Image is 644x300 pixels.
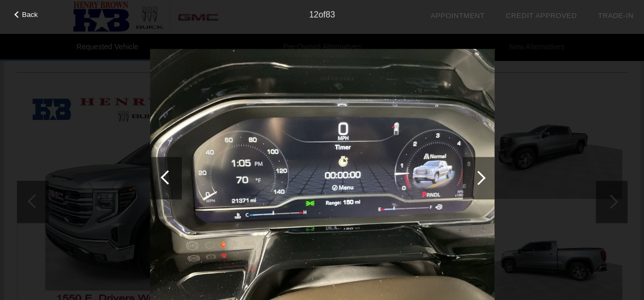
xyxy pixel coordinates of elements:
span: 83 [325,10,335,19]
a: Trade-In [598,12,633,20]
span: 12 [309,10,319,19]
span: Back [22,11,38,19]
a: Appointment [430,12,484,20]
a: Credit Approved [506,12,577,20]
